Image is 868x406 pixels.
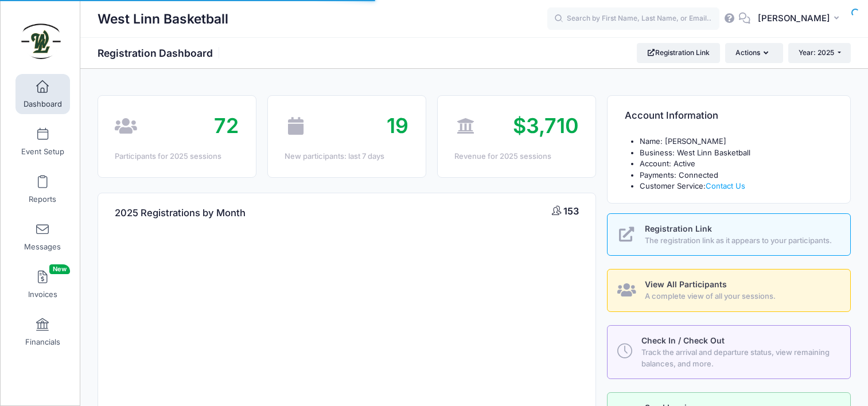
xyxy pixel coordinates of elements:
span: Messages [24,242,61,252]
span: Dashboard [24,99,62,109]
span: [PERSON_NAME] [758,12,830,25]
img: West Linn Basketball [20,18,63,61]
span: Reports [29,194,56,204]
div: New participants: last 7 days [285,151,408,162]
li: Account: Active [640,158,834,170]
span: Financials [25,337,60,347]
li: Business: West Linn Basketball [640,147,834,159]
a: InvoicesNew [15,264,70,304]
a: Registration Link [637,43,720,63]
span: Registration Link [645,224,712,233]
a: Check In / Check Out Track the arrival and departure status, view remaining balances, and more. [607,325,851,379]
span: Year: 2025 [799,48,834,57]
a: Registration Link The registration link as it appears to your participants. [607,213,851,256]
span: View All Participants [645,279,727,289]
a: Reports [15,169,70,209]
a: View All Participants A complete view of all your sessions. [607,269,851,312]
span: 72 [214,113,239,138]
span: New [49,264,70,274]
h4: 2025 Registrations by Month [115,197,246,229]
input: Search by First Name, Last Name, or Email... [547,7,719,30]
span: A complete view of all your sessions. [645,291,837,302]
span: $3,710 [513,113,579,138]
div: Participants for 2025 sessions [115,151,239,162]
a: Financials [15,312,70,352]
a: Dashboard [15,74,70,114]
button: Actions [725,43,783,63]
li: Payments: Connected [640,170,834,181]
a: Event Setup [15,122,70,162]
h1: West Linn Basketball [98,6,228,32]
span: 153 [563,205,579,217]
a: West Linn Basketball [1,12,81,67]
span: Check In / Check Out [641,335,725,345]
span: 19 [387,113,408,138]
h4: Account Information [625,100,718,132]
a: Contact Us [706,181,745,190]
h1: Registration Dashboard [98,47,223,59]
span: Track the arrival and departure status, view remaining balances, and more. [641,347,837,369]
li: Customer Service: [640,181,834,192]
button: Year: 2025 [788,43,851,63]
button: [PERSON_NAME] [750,6,851,32]
div: Revenue for 2025 sessions [454,151,578,162]
span: Event Setup [21,147,64,157]
a: Messages [15,217,70,257]
span: Invoices [28,290,57,299]
li: Name: [PERSON_NAME] [640,136,834,147]
span: The registration link as it appears to your participants. [645,235,837,247]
